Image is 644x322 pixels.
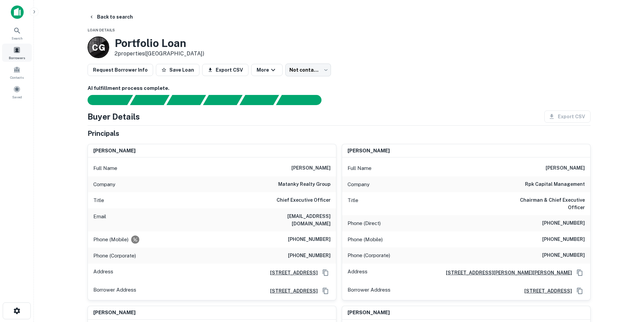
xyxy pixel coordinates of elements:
h6: [PHONE_NUMBER] [288,252,331,260]
p: Full Name [348,164,372,172]
div: Sending borrower request to AI... [79,95,130,105]
h6: AI fulfillment process complete. [88,84,591,92]
a: [STREET_ADDRESS] [265,287,318,295]
div: Your request is received and processing... [130,95,169,105]
p: Company [348,180,369,189]
span: Saved [12,94,22,100]
button: More [251,64,283,76]
h6: Chairman & Chief Executive Officer [504,196,585,211]
a: Search [2,24,32,42]
h6: [PERSON_NAME] [348,309,390,317]
button: Copy Address [575,268,585,278]
p: Full Name [93,164,117,172]
p: Address [93,268,113,278]
button: Copy Address [320,268,331,278]
p: Title [348,196,358,211]
h3: Portfolio Loan [115,37,204,50]
h6: Chief Executive Officer [277,196,331,204]
p: Borrower Address [348,286,390,296]
p: Email [93,213,106,227]
h6: [EMAIL_ADDRESS][DOMAIN_NAME] [249,213,331,227]
div: AI fulfillment process complete. [276,95,330,105]
h6: rpk capital management [525,180,585,189]
span: Contacts [10,75,24,80]
p: C G [92,41,105,54]
button: Back to search [86,11,136,23]
p: Phone (Mobile) [348,236,383,244]
p: Title [93,196,104,204]
div: Principals found, AI now looking for contact information... [203,95,242,105]
button: Export CSV [202,64,248,76]
h6: [PERSON_NAME] [93,147,136,155]
h5: Principals [88,128,119,139]
button: Copy Address [575,286,585,296]
h6: [PERSON_NAME] [546,164,585,172]
h6: [PHONE_NUMBER] [288,236,331,244]
button: Save Loan [156,64,199,76]
h6: [PHONE_NUMBER] [542,236,585,244]
p: Phone (Corporate) [93,252,136,260]
a: [STREET_ADDRESS] [265,269,318,276]
h6: matanky realty group [278,180,331,189]
p: Phone (Mobile) [93,236,128,244]
div: Not contacted [285,64,331,76]
span: Search [11,35,23,41]
p: Phone (Direct) [348,219,381,227]
div: Documents found, AI parsing details... [166,95,206,105]
p: Company [93,180,115,189]
span: Loan Details [88,28,115,32]
h6: [PHONE_NUMBER] [542,251,585,259]
button: Copy Address [320,286,331,296]
button: Request Borrower Info [88,64,153,76]
h6: [PERSON_NAME] [93,309,136,317]
h4: Buyer Details [88,110,140,123]
a: Saved [2,83,32,101]
div: Requests to not be contacted at this number [131,236,139,244]
h6: [PERSON_NAME] [291,164,331,172]
span: Borrowers [9,55,25,60]
p: Address [348,268,367,278]
iframe: Chat Widget [610,268,644,300]
a: Borrowers [2,44,32,62]
h6: [PHONE_NUMBER] [542,219,585,227]
h6: [PERSON_NAME] [348,147,390,155]
img: capitalize-icon.png [11,5,24,19]
p: Phone (Corporate) [348,251,390,259]
a: Contacts [2,63,32,81]
p: Borrower Address [93,286,136,296]
div: Principals found, still searching for contact information. This may take time... [239,95,279,105]
p: 2 properties ([GEOGRAPHIC_DATA]) [115,50,204,58]
a: [STREET_ADDRESS][PERSON_NAME][PERSON_NAME] [440,269,572,276]
a: [STREET_ADDRESS] [519,287,572,295]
